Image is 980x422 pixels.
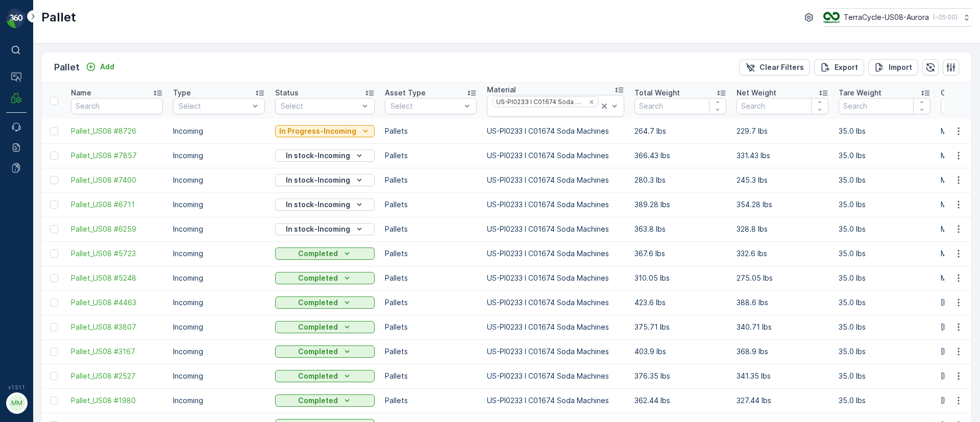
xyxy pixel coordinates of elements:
p: Incoming [173,151,265,161]
p: 35.0 lbs [839,151,930,161]
button: TerraCycle-US08-Aurora(-05:00) [823,8,972,27]
p: 354.28 lbs [737,200,828,210]
p: Incoming [173,249,265,259]
p: Total Weight [634,88,680,98]
p: Pallets [385,175,477,185]
div: Toggle Row Selected [50,372,58,380]
p: Pallets [385,322,477,332]
p: 264.7 lbs [634,126,726,136]
p: US-PI0233 I C01674 Soda Machines [487,322,624,332]
p: Completed [298,395,338,406]
p: Incoming [173,224,265,234]
p: 376.35 lbs [634,371,726,381]
p: 341.35 lbs [737,371,828,381]
input: Search [634,98,726,114]
p: Pallets [385,249,477,259]
p: 35.0 lbs [839,297,930,308]
p: US-PI0233 I C01674 Soda Machines [487,371,624,381]
p: 229.7 lbs [737,126,828,136]
div: Toggle Row Selected [50,299,58,307]
p: 403.9 lbs [634,346,726,357]
button: Completed [275,394,375,407]
a: Pallet_US08 #5248 [71,273,163,283]
p: 35.0 lbs [839,224,930,234]
p: Completed [298,249,338,259]
p: 331.43 lbs [737,151,828,161]
p: Incoming [173,200,265,210]
p: Completed [298,346,338,357]
p: Incoming [173,126,265,136]
p: Incoming [173,297,265,308]
button: Completed [275,272,375,284]
button: Completed [275,296,375,309]
p: Incoming [173,395,265,406]
p: 35.0 lbs [839,249,930,259]
a: Pallet_US08 #6259 [71,224,163,234]
a: Pallet_US08 #1980 [71,395,163,406]
div: Remove US-PI0233 I C01674 Soda Machines [586,98,597,106]
p: In stock-Incoming [286,151,350,161]
p: US-PI0233 I C01674 Soda Machines [487,151,624,161]
p: US-PI0233 I C01674 Soda Machines [487,297,624,308]
button: Clear Filters [739,59,810,76]
p: Select [179,101,249,111]
button: MM [6,392,27,414]
div: MM [9,395,25,411]
p: US-PI0233 I C01674 Soda Machines [487,175,624,185]
button: In Progress-Incoming [275,125,375,137]
p: Completed [298,297,338,308]
p: Pallets [385,297,477,308]
p: Material [487,85,516,95]
p: In Progress-Incoming [279,126,356,136]
button: In stock-Incoming [275,223,375,235]
img: logo [6,8,27,29]
p: Pallets [385,126,477,136]
input: Search [71,98,163,114]
p: Pallet [54,60,80,75]
p: Name [71,88,91,98]
a: Pallet_US08 #7857 [71,151,163,161]
button: Completed [275,370,375,382]
a: Pallet_US08 #8726 [71,126,163,136]
a: Pallet_US08 #6711 [71,200,163,210]
p: Add [100,62,114,72]
p: 35.0 lbs [839,371,930,381]
p: Type [173,88,191,98]
button: Add [82,61,118,73]
p: Pallet [41,9,76,26]
span: Pallet_US08 #7400 [71,175,163,185]
input: Search [737,98,828,114]
p: 35.0 lbs [839,322,930,332]
p: Incoming [173,273,265,283]
div: Toggle Row Selected [50,127,58,135]
p: Pallets [385,346,477,357]
p: 332.6 lbs [737,249,828,259]
p: Export [835,62,858,72]
p: US-PI0233 I C01674 Soda Machines [487,224,624,234]
p: 328.8 lbs [737,224,828,234]
p: Net Weight [737,88,776,98]
p: In stock-Incoming [286,224,350,234]
p: 340.71 lbs [737,322,828,332]
p: 363.8 lbs [634,224,726,234]
p: Incoming [173,371,265,381]
button: In stock-Incoming [275,174,375,186]
p: Asset Type [385,88,426,98]
button: Export [814,59,864,76]
p: Select [390,101,461,111]
span: v 1.51.1 [6,384,27,390]
a: Pallet_US08 #5723 [71,249,163,259]
p: Operator [941,88,972,98]
div: Toggle Row Selected [50,152,58,160]
button: In stock-Incoming [275,198,375,211]
p: Incoming [173,175,265,185]
a: Pallet_US08 #3807 [71,322,163,332]
span: Pallet_US08 #3167 [71,346,163,357]
div: Toggle Row Selected [50,396,58,405]
p: Tare Weight [839,88,881,98]
p: In stock-Incoming [286,175,350,185]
